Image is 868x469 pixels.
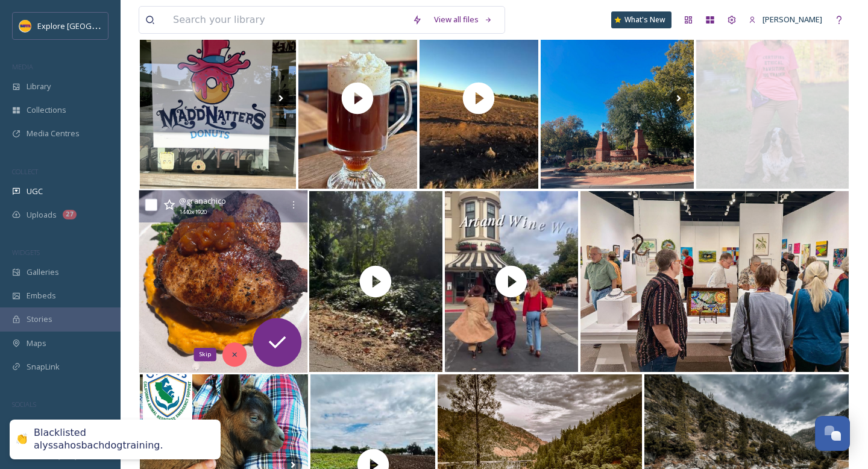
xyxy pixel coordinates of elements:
[580,191,849,372] img: The Chico Art Center’s opening gala is tonight until 7pm. Stop by and see the wonderful artists i...
[194,348,216,362] div: Skip
[12,248,40,257] span: WIDGETS
[27,290,56,301] span: Embeds
[27,338,46,349] span: Maps
[140,8,296,189] img: MaddNatters Donuts in Paradise Ca🍩💗 The vibe is so fun and the donuts are chef’s kiss soft, sweet...
[27,209,57,221] span: Uploads
[428,8,498,31] a: View all files
[420,8,538,189] img: thumbnail
[27,313,52,325] span: Stories
[12,62,33,71] span: MEDIA
[179,195,226,206] span: @ granachico
[27,128,80,139] span: Media Centres
[16,433,28,446] div: 👏
[696,8,849,189] img: Welcome! My name is Alyssa and I'm the owner of Alyssa Hosbach Dog Training. This is my boy, Bisc...
[179,208,206,217] span: 1440 x 1920
[27,418,52,430] span: Socials
[298,8,417,189] img: thumbnail
[37,20,143,31] span: Explore [GEOGRAPHIC_DATA]
[63,210,77,219] div: 27
[309,191,442,372] img: thumbnail
[445,191,578,372] img: thumbnail
[27,104,66,116] span: Collections
[12,400,36,409] span: SOCIALS
[139,190,308,373] img: Special- Kurobuta Berkshire Porterhouse Pork Chop, comanchecreekfarms honeynut purée, zong moua k...
[611,11,671,28] a: What's New
[27,81,51,92] span: Library
[27,186,43,197] span: UGC
[815,416,850,451] button: Open Chat
[27,266,59,278] span: Galleries
[743,8,828,31] a: [PERSON_NAME]
[167,7,406,33] input: Search your library
[12,167,38,176] span: COLLECT
[34,427,209,452] div: Blacklisted alyssahosbachdogtraining.
[541,8,694,189] img: #ChicoFarmersMarket 🌻🍆🥦🥬🥕
[27,361,60,373] span: SnapLink
[763,14,822,25] span: [PERSON_NAME]
[19,20,31,32] img: Butte%20County%20logo.png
